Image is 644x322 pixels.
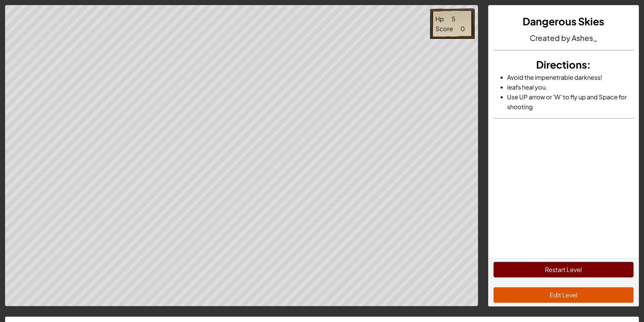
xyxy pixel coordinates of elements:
div: 0 [460,24,465,33]
button: Edit Level [494,287,634,303]
div: 5 [452,14,455,24]
li: Use UP arrow or 'W' to fly up and Space for shooting [507,92,634,112]
button: Restart Level [494,262,634,277]
li: Avoid the impenetrable darkness! [507,72,634,82]
div: Hp [435,14,444,24]
h4: Created by Ashes_ [494,32,634,43]
li: leafs heal you. [507,82,634,92]
h3: : [494,57,634,72]
div: Score [435,24,453,33]
h3: Dangerous Skies [494,14,634,29]
span: Directions [536,58,587,71]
